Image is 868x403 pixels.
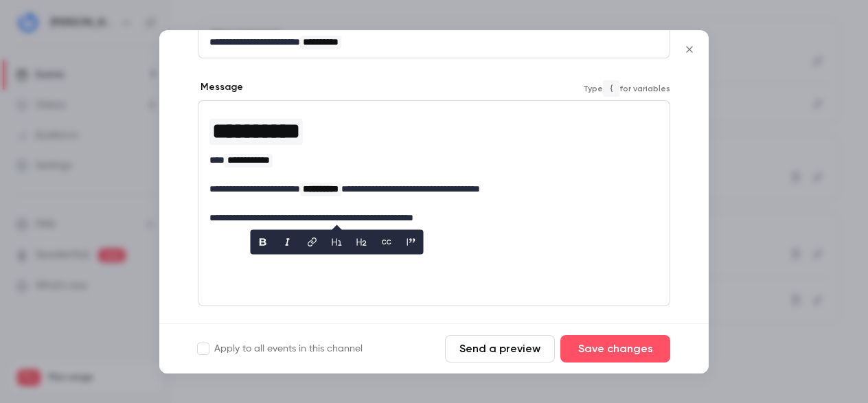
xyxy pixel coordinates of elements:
label: Message [198,80,243,94]
code: { [603,80,619,97]
button: Save changes [560,335,670,362]
label: Apply to all events in this channel [198,342,363,356]
button: bold [252,231,274,253]
button: blockquote [400,231,422,253]
div: editor [198,101,670,233]
button: Send a preview [445,335,555,362]
button: link [301,231,323,253]
span: Type for variables [583,80,670,97]
button: Close [676,36,703,63]
button: italic [277,231,299,253]
div: editor [198,27,670,58]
